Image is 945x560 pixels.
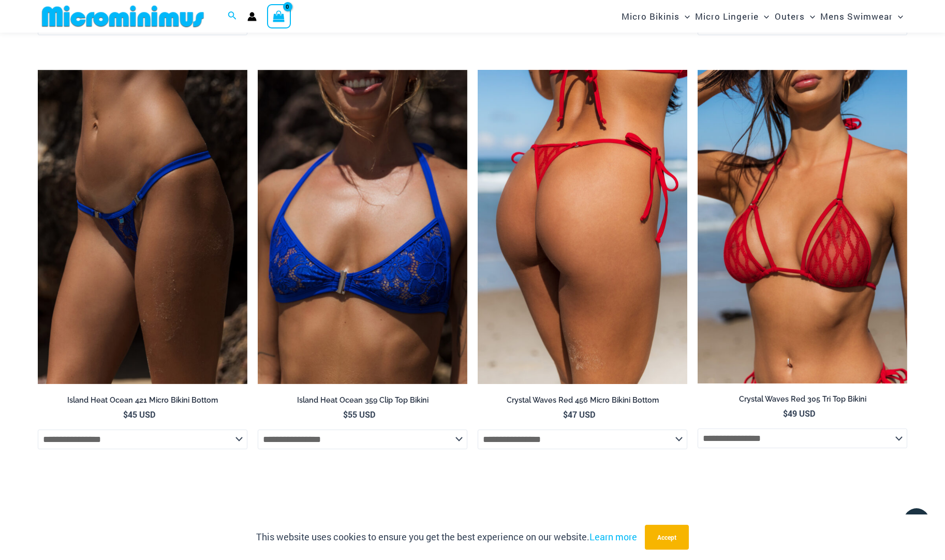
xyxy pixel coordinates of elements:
[258,70,467,385] img: Island Heat Ocean 359 Top 01
[775,3,805,30] span: Outers
[258,70,467,385] a: Island Heat Ocean 359 Top 01Island Heat Ocean 359 Top 03Island Heat Ocean 359 Top 03
[680,3,690,30] span: Menu Toggle
[38,70,247,385] a: Island Heat Ocean 421 Bottom 01Island Heat Ocean 421 Bottom 02Island Heat Ocean 421 Bottom 02
[805,3,815,30] span: Menu Toggle
[38,5,208,28] img: MM SHOP LOGO FLAT
[622,3,680,30] span: Micro Bikinis
[123,409,155,420] bdi: 45 USD
[617,2,907,31] nav: Site Navigation
[695,3,759,30] span: Micro Lingerie
[698,394,907,408] a: Crystal Waves Red 305 Tri Top Bikini
[818,3,906,30] a: Mens SwimwearMenu ToggleMenu Toggle
[38,70,247,385] img: Island Heat Ocean 421 Bottom 01
[759,3,769,30] span: Menu Toggle
[783,408,788,419] span: $
[478,395,687,409] a: Crystal Waves Red 456 Micro Bikini Bottom
[343,409,375,420] bdi: 55 USD
[645,525,689,550] button: Accept
[123,409,128,420] span: $
[247,12,257,21] a: Account icon link
[478,395,687,405] h2: Crystal Waves Red 456 Micro Bikini Bottom
[343,409,348,420] span: $
[698,70,907,384] a: Crystal Waves 305 Tri Top 01Crystal Waves 305 Tri Top 4149 Thong 04Crystal Waves 305 Tri Top 4149...
[256,529,637,545] p: This website uses cookies to ensure you get the best experience on our website.
[258,395,467,409] a: Island Heat Ocean 359 Clip Top Bikini
[589,530,637,543] a: Learn more
[267,4,291,28] a: View Shopping Cart, empty
[698,70,907,384] img: Crystal Waves 305 Tri Top 01
[893,3,903,30] span: Menu Toggle
[563,409,595,420] bdi: 47 USD
[698,394,907,404] h2: Crystal Waves Red 305 Tri Top Bikini
[258,395,467,405] h2: Island Heat Ocean 359 Clip Top Bikini
[692,3,772,30] a: Micro LingerieMenu ToggleMenu Toggle
[563,409,568,420] span: $
[478,70,687,385] img: Crystal Waves 456 Bottom 01
[478,70,687,385] a: Crystal Waves 456 Bottom 02Crystal Waves 456 Bottom 01Crystal Waves 456 Bottom 01
[772,3,818,30] a: OutersMenu ToggleMenu Toggle
[820,3,893,30] span: Mens Swimwear
[783,408,815,419] bdi: 49 USD
[619,3,692,30] a: Micro BikinisMenu ToggleMenu Toggle
[38,395,247,405] h2: Island Heat Ocean 421 Micro Bikini Bottom
[38,395,247,409] a: Island Heat Ocean 421 Micro Bikini Bottom
[228,10,237,23] a: Search icon link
